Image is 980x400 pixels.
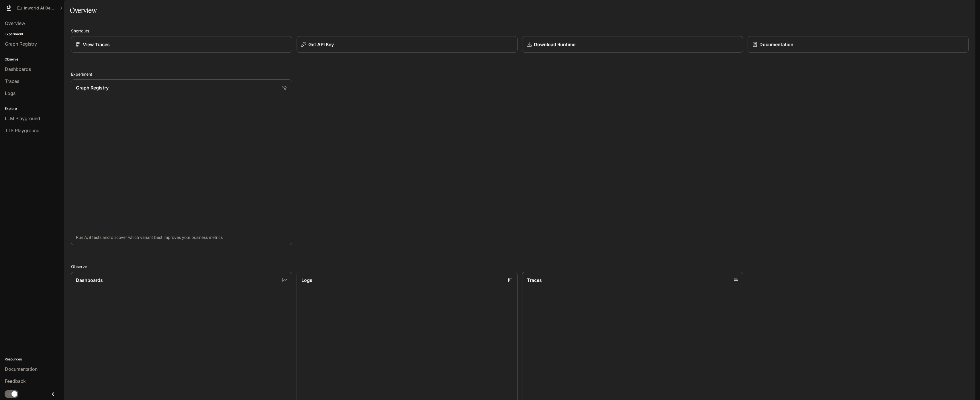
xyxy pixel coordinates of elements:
p: Dashboards [76,277,103,284]
h2: Observe [71,264,969,270]
a: Documentation [748,36,969,53]
a: View Traces [71,36,292,53]
h2: Shortcuts [71,28,969,34]
p: Traces [527,277,542,284]
p: Inworld AI Demos [24,6,56,11]
p: Download Runtime [534,41,575,48]
p: Graph Registry [76,84,109,91]
h2: Experiment [71,71,969,77]
p: Documentation [759,41,793,48]
h1: Overview [70,5,97,16]
p: View Traces [83,41,110,48]
a: Graph RegistryRun A/B tests and discover which variant best improves your business metrics [71,79,292,245]
p: Logs [301,277,312,284]
a: Download Runtime [522,36,743,53]
button: Get API Key [297,36,518,53]
button: All workspaces [15,2,65,14]
p: Get API Key [308,41,334,48]
p: Run A/B tests and discover which variant best improves your business metrics [76,235,287,240]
